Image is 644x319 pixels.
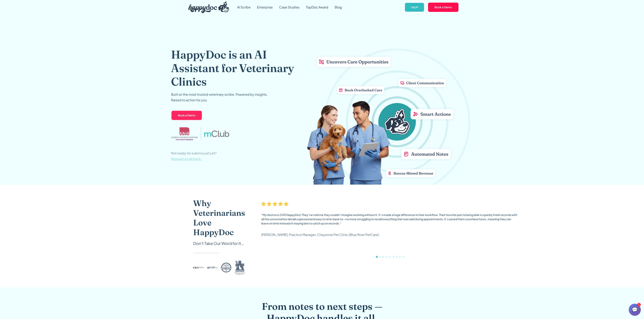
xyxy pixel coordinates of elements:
[171,127,198,140] img: AAHA Advantage logo
[171,150,217,162] p: Not ready for a demo just yet?
[405,2,424,12] a: Log In
[386,256,388,258] div: Show slide 4 of 9
[171,91,268,103] p: Built on the most trusted veterinary scribe. Powered by insights. Raised to action for you.
[204,130,230,137] img: mclub logo
[193,198,245,237] h2: Why Veterinarians Love HappyDoc
[188,1,229,13] img: HappyDoc Logo: A happy dog with his ear up, listening.
[389,256,391,258] div: Show slide 5 of 9
[399,256,401,258] div: Show slide 8 of 9
[392,256,394,258] div: Show slide 6 of 9
[193,259,204,275] img: Westbury
[207,259,218,275] img: PetVet 365 logo
[221,259,231,275] img: Woodlake logo
[261,201,519,262] div: carousel
[382,256,384,258] div: Show slide 3 of 9
[379,256,381,258] div: Show slide 2 of 9
[235,259,245,275] img: Bishop Ranch logo
[261,213,519,225] div: "My doctors LOVE HappyDoc! They’ve told me they couldn’t imagine working without it. It’s made a ...
[402,256,404,258] div: Show slide 9 of 9
[193,240,245,246] div: Don’t Take Our Word for It…
[171,110,202,120] a: Book a Demo
[171,157,202,161] span: Request a call back.
[261,201,519,262] div: 1 of 9
[171,48,307,88] h1: HappyDoc is an AI Assistant for Veterinary Clinics
[261,232,379,237] p: [PERSON_NAME], Practice Manager, Cheyenne Pet Clinic (Blue River PetCare)
[396,256,398,258] div: Show slide 7 of 9
[376,256,378,258] div: Show slide 1 of 9
[428,2,459,12] a: Book a Demo
[185,0,229,14] a: home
